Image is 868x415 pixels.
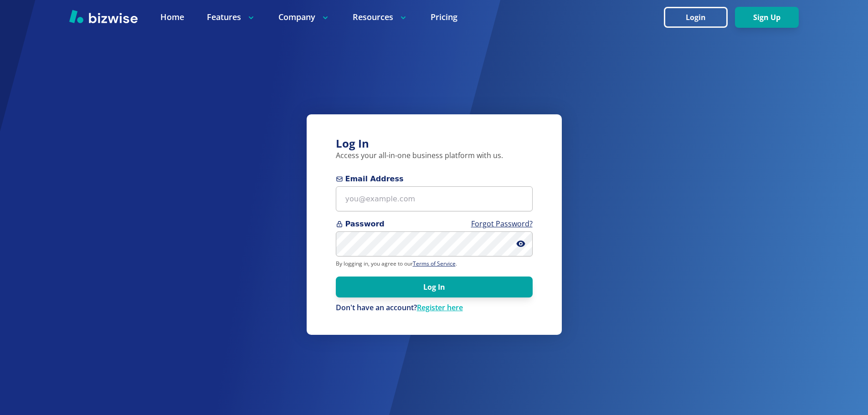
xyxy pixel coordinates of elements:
[413,260,456,267] a: Terms of Service
[431,11,457,23] a: Pricing
[336,303,533,313] div: Don't have an account?Register here
[336,277,533,297] button: Log In
[336,303,533,313] p: Don't have an account?
[278,11,330,23] p: Company
[336,151,533,161] p: Access your all-in-one business platform with us.
[664,13,735,22] a: Login
[336,186,533,211] input: you@example.com
[735,7,799,28] button: Sign Up
[160,11,184,23] a: Home
[336,219,533,230] span: Password
[69,10,138,23] img: Bizwise Logo
[207,11,256,23] p: Features
[336,136,533,151] h3: Log In
[417,302,463,313] a: Register here
[336,174,533,184] span: Email Address
[664,7,728,28] button: Login
[471,219,533,229] a: Forgot Password?
[353,11,408,23] p: Resources
[735,13,799,22] a: Sign Up
[336,260,533,267] p: By logging in, you agree to our .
